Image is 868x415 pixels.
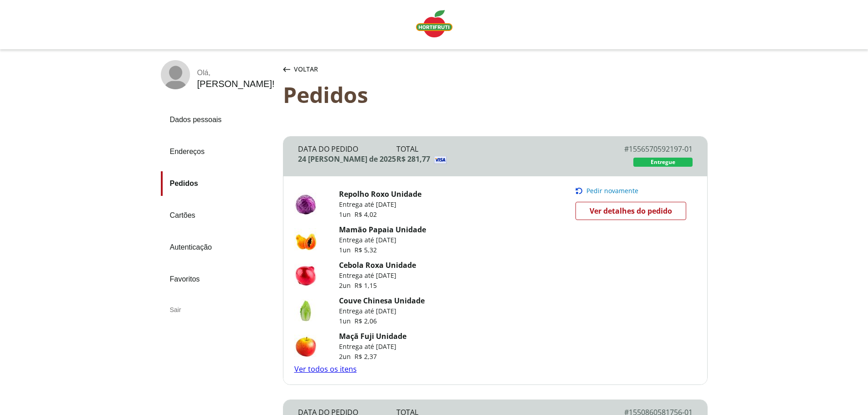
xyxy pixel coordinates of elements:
[294,299,317,322] img: Couve Chinesa Unidade
[339,342,406,351] p: Entrega até [DATE]
[294,364,357,374] a: Ver todos os itens
[298,144,397,154] div: Data do Pedido
[339,352,354,361] span: 2 un
[283,82,708,107] div: Pedidos
[339,317,354,325] span: 1 un
[575,202,686,220] a: Ver detalhes do pedido
[339,281,354,290] span: 2 un
[161,299,276,321] div: Sair
[339,331,406,341] a: Maçã Fuji Unidade
[294,264,317,287] img: Cebola Roxa Unidade
[161,203,276,228] a: Cartões
[339,200,421,209] p: Entrega até [DATE]
[594,144,693,154] div: # 1556570592197-01
[354,317,377,325] span: R$ 2,06
[590,204,672,218] span: Ver detalhes do pedido
[434,156,616,164] img: Visa
[354,210,377,219] span: R$ 4,02
[197,69,275,77] div: Olá ,
[281,60,320,78] button: Voltar
[161,267,276,292] a: Favoritos
[651,159,675,166] span: Entregue
[161,235,276,260] a: Autenticação
[339,296,425,306] a: Couve Chinesa Unidade
[586,187,638,195] span: Pedir novamente
[354,281,377,290] span: R$ 1,15
[339,236,426,245] p: Entrega até [DATE]
[339,210,354,219] span: 1 un
[416,10,452,37] img: Logo
[298,154,397,164] div: 24 [PERSON_NAME] de 2025
[339,307,425,316] p: Entrega até [DATE]
[339,189,421,199] a: Repolho Roxo Unidade
[294,65,318,74] span: Voltar
[339,271,416,280] p: Entrega até [DATE]
[294,228,317,251] img: Mamão Papaia Unidade
[294,335,317,358] img: Maçã Fuji Unidade
[354,352,377,361] span: R$ 2,37
[412,6,456,43] a: Logo
[161,139,276,164] a: Endereços
[197,79,275,89] div: [PERSON_NAME] !
[354,246,377,254] span: R$ 5,32
[339,246,354,254] span: 1 un
[575,187,692,195] button: Pedir novamente
[339,225,426,235] a: Mamão Papaia Unidade
[161,171,276,196] a: Pedidos
[339,260,416,270] a: Cebola Roxa Unidade
[294,193,317,215] img: Repolho Roxo Unidade
[161,108,276,132] a: Dados pessoais
[396,144,594,154] div: Total
[396,154,594,164] div: R$ 281,77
